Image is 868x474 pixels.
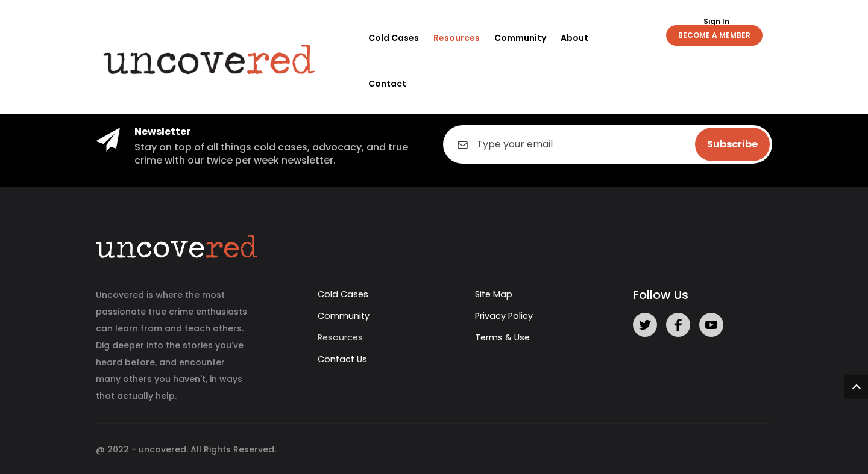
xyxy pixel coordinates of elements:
[475,288,512,300] a: Site Map
[96,286,251,404] p: Uncovered is where the most passionate true crime enthusiasts can learn from and teach others. Di...
[633,286,772,303] h5: Follow Us
[93,35,325,82] img: Uncovered logo
[443,125,772,164] input: Type your email
[368,15,419,61] a: Cold Cases
[697,18,736,25] a: Sign In
[368,61,406,106] a: Contact
[318,331,363,343] a: Resources
[318,353,367,365] a: Contact Us
[475,331,530,343] a: Terms & Use
[494,15,546,61] a: Community
[318,288,368,300] a: Cold Cases
[433,15,480,61] a: Resources
[561,15,588,61] a: About
[475,310,533,322] a: Privacy Policy
[695,128,770,161] input: Subscribe
[318,310,370,322] a: Community
[666,25,763,46] a: BECOME A MEMBER
[96,423,772,455] div: @ 2022 - uncovered. All Rights Reserved.
[134,141,425,168] h5: Stay on top of all things cold cases, advocacy, and true crime with our twice per week newsletter.
[134,125,425,138] h4: Newsletter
